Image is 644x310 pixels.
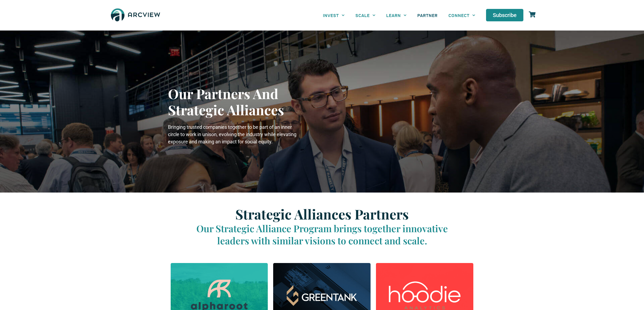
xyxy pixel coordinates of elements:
a: SCALE [350,9,381,21]
a: LEARN [381,9,412,21]
a: Subscribe [486,9,523,21]
nav: Menu [318,9,481,21]
h2: Strategic Alliances Partners [187,206,457,222]
a: INVEST [318,9,350,21]
a: PARTNER [412,9,443,21]
p: Bringing trusted companies together to be part of an inner circle to work in unison, evolving the... [168,123,298,145]
p: Our Strategic Alliance Program brings together innovative leaders with similar visions to connect... [187,222,457,247]
img: The Arcview Group [108,5,163,25]
a: CONNECT [443,9,481,21]
h1: Our Partners And Strategic Alliances [168,86,298,118]
span: Subscribe [493,12,517,18]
